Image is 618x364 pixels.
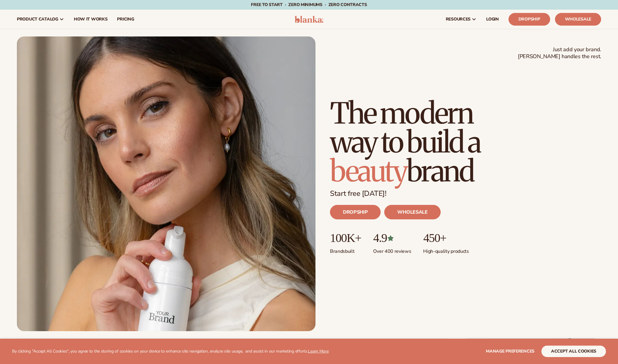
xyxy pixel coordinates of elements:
[486,17,499,22] span: LOGIN
[112,10,139,29] a: pricing
[330,245,361,255] p: Brands built
[74,17,108,22] span: How It Works
[423,231,469,245] p: 450+
[17,36,315,331] img: Blanka hero private label beauty Female holding tanning mousse
[384,205,440,219] a: WHOLESALE
[481,10,504,29] a: LOGIN
[12,349,329,354] p: By clicking "Accept All Cookies", you agree to the storing of cookies on your device to enhance s...
[423,245,469,255] p: High-quality products
[373,231,411,245] p: 4.9
[330,99,523,186] h1: The modern way to build a brand
[295,16,323,23] img: logo
[486,348,534,354] span: Manage preferences
[330,205,381,219] a: DROPSHIP
[555,13,601,26] a: Wholesale
[541,346,606,357] button: accept all cookies
[441,10,481,29] a: resources
[17,17,58,22] span: product catalog
[330,231,361,245] p: 100K+
[486,346,534,357] button: Manage preferences
[251,2,367,8] span: Free to start · ZERO minimums · ZERO contracts
[117,17,134,22] span: pricing
[308,348,328,354] a: Learn More
[12,10,69,29] a: product catalog
[330,189,601,198] p: Start free [DATE]!
[69,10,113,29] a: How It Works
[373,245,411,255] p: Over 400 reviews
[518,46,601,60] span: Just add your brand. [PERSON_NAME] handles the rest.
[446,17,471,22] span: resources
[509,13,550,26] a: Dropship
[330,153,407,189] span: beauty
